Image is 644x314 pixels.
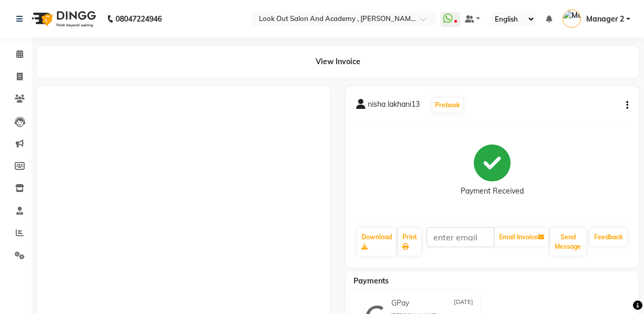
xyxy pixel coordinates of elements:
img: Manager 2 [563,9,581,28]
img: logo [27,4,99,34]
button: Send Message [550,228,586,256]
a: Feedback [590,228,627,246]
div: View Invoice [37,46,639,78]
a: Print [398,228,421,256]
span: GPay [391,298,409,309]
span: nisha lakhani13 [368,99,420,114]
input: enter email [427,227,494,247]
b: 08047224946 [116,4,162,34]
div: Payment Received [461,186,524,197]
span: Manager 2 [586,14,624,25]
button: Email Invoice [495,228,548,246]
span: [DATE] [454,298,473,309]
span: Payments [354,276,389,286]
a: Download [357,228,396,256]
button: Prebook [432,98,463,113]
